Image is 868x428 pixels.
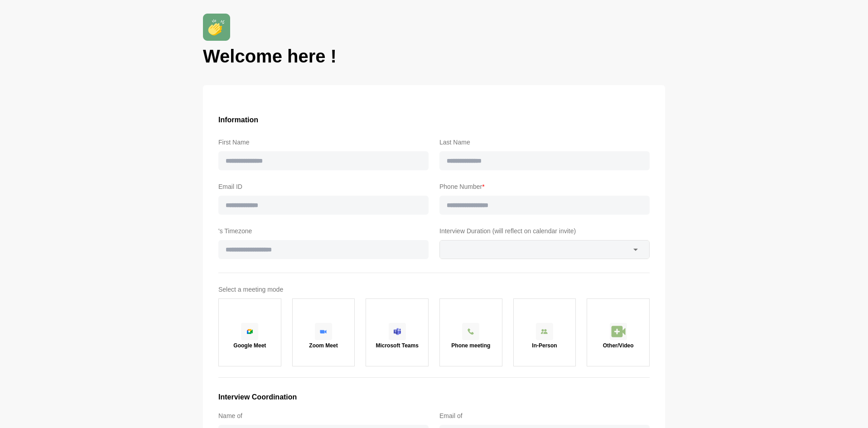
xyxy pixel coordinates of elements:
[218,137,429,148] label: First Name
[203,44,665,68] h1: Welcome here !
[218,410,429,421] label: Name of
[603,343,634,348] p: Other/Video
[233,343,266,348] p: Google Meet
[532,343,557,348] p: In-Person
[439,410,650,421] label: Email of
[439,137,650,148] label: Last Name
[439,181,650,192] label: Phone Number
[439,226,650,236] label: Interview Duration (will reflect on calendar invite)
[218,181,429,192] label: Email ID
[218,284,650,295] label: Select a meeting mode
[309,343,338,348] p: Zoom Meet
[218,114,650,126] h3: Information
[218,391,650,403] h3: Interview Coordination
[376,343,418,348] p: Microsoft Teams
[451,343,490,348] p: Phone meeting
[218,226,429,236] label: 's Timezone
